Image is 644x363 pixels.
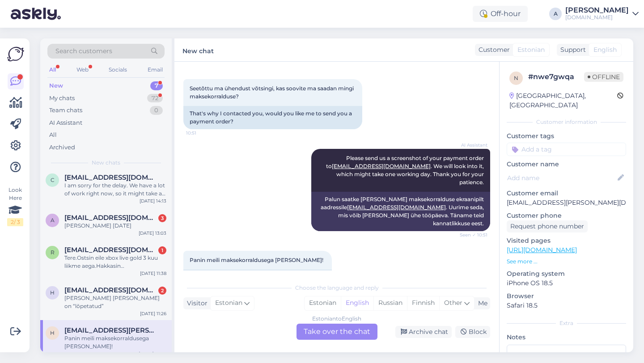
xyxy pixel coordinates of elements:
[395,326,452,338] div: Archive chat
[107,64,129,76] div: Socials
[528,72,584,82] div: # nwe7gwqa
[158,287,166,295] div: 2
[507,198,626,207] p: [EMAIL_ADDRESS][PERSON_NAME][DOMAIN_NAME]
[565,7,629,14] div: [PERSON_NAME]
[140,270,166,277] div: [DATE] 11:38
[297,324,377,340] div: Take over the chat
[186,130,220,136] span: 10:51
[49,131,57,139] div: All
[507,319,626,327] div: Extra
[507,118,626,126] div: Customer information
[183,106,362,129] div: That's why I contacted you, would you like me to send you a payment order?
[55,46,112,56] span: Search customers
[183,284,490,292] div: Choose the language and reply
[565,7,639,21] a: [PERSON_NAME][DOMAIN_NAME]
[64,334,166,350] div: Panin meili maksekorraldusega [PERSON_NAME]!
[507,189,626,198] p: Customer email
[557,45,586,55] div: Support
[140,198,166,204] div: [DATE] 14:13
[507,246,577,254] a: [URL][DOMAIN_NAME]
[183,270,332,285] div: I sent an email with the payment order, thank you!
[64,181,166,198] div: I am sorry for the delay. We have a lot of work right now, so it might take a bit longer to send ...
[147,94,163,103] div: 72
[183,299,208,308] div: Visitor
[507,143,626,156] input: Add a tag
[507,301,626,310] p: Safari 18.5
[64,286,157,294] span: hugo.edela24@gmail.com
[593,45,617,55] span: English
[332,163,431,169] a: [EMAIL_ADDRESS][DOMAIN_NAME]
[507,269,626,279] p: Operating system
[146,64,165,76] div: Email
[454,232,487,238] span: Seen ✓ 10:51
[509,91,617,110] div: [GEOGRAPHIC_DATA], [GEOGRAPHIC_DATA]
[190,85,355,100] span: Seetõttu ma ühendust võtsingi, kas soovite ma saadan mingi maksekorralduse?
[64,246,157,254] span: renemelb@gmail.com
[64,254,166,270] div: Tere.Ostsin eile xbox live gold 3 kuu liikme aega.Hakkasin [PERSON_NAME] aktiveerima,aga ei saanu...
[182,44,214,56] label: New chat
[7,186,23,226] div: Look Here
[150,106,163,115] div: 0
[507,333,626,342] p: Notes
[49,106,82,115] div: Team chats
[50,329,55,336] span: h
[347,204,446,211] a: [EMAIL_ADDRESS][DOMAIN_NAME]
[475,299,487,308] div: Me
[64,294,166,310] div: [PERSON_NAME] [PERSON_NAME] on “lõpetatud”
[140,310,166,317] div: [DATE] 11:26
[51,217,55,224] span: a
[407,296,439,310] div: Finnish
[158,214,166,222] div: 3
[507,131,626,141] p: Customer tags
[92,159,120,167] span: New chats
[326,155,485,186] span: Please send us a screenshot of your payment order to . We will look into it, which might take one...
[215,298,242,308] span: Estonian
[51,177,55,183] span: c
[514,75,518,81] span: n
[47,64,58,76] div: All
[507,236,626,245] p: Visited pages
[341,296,373,310] div: English
[312,315,361,323] div: Estonian to English
[475,45,510,55] div: Customer
[507,220,588,232] div: Request phone number
[190,257,323,263] span: Panin meili maksekorraldusega [PERSON_NAME]!
[50,289,55,296] span: h
[507,279,626,288] p: iPhone OS 18.5
[455,326,490,338] div: Block
[7,218,23,226] div: 2 / 3
[507,211,626,220] p: Customer phone
[444,299,462,307] span: Other
[507,173,616,183] input: Add name
[64,173,157,181] span: cansformers@gmail.com
[64,326,157,334] span: hallisoo.barbara@gmail.com
[373,296,407,310] div: Russian
[49,94,75,103] div: My chats
[305,296,341,310] div: Estonian
[49,81,63,90] div: New
[549,8,562,20] div: A
[517,45,545,55] span: Estonian
[7,46,24,63] img: Askly Logo
[64,214,157,222] span: andrjuha369m@gmail.com
[150,81,163,90] div: 7
[507,291,626,301] p: Browser
[507,257,626,266] p: See more ...
[584,72,623,82] span: Offline
[64,222,166,230] div: [PERSON_NAME] [DATE]
[158,246,166,254] div: 1
[565,14,629,21] div: [DOMAIN_NAME]
[49,143,75,152] div: Archived
[49,118,82,127] div: AI Assistant
[454,142,487,148] span: AI Assistant
[473,6,528,22] div: Off-hour
[75,64,90,76] div: Web
[311,192,490,231] div: Palun saatke [PERSON_NAME] maksekorralduse ekraanipilt aadressile . Uurime seda, mis võib [PERSON...
[139,350,166,357] div: [DATE] 10:55
[507,160,626,169] p: Customer name
[51,249,55,256] span: r
[139,230,166,236] div: [DATE] 13:03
